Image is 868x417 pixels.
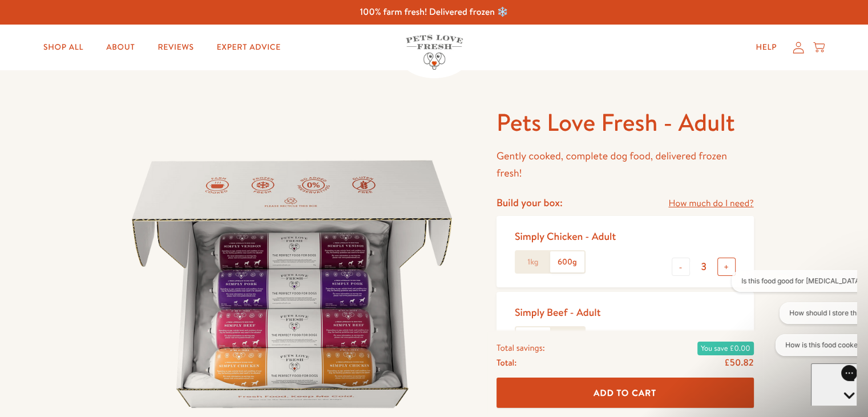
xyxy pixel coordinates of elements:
[496,147,754,182] p: Gently cooked, complete dog food, delivered frozen fresh!
[496,355,516,370] span: Total:
[726,270,857,366] iframe: Gorgias live chat conversation starters
[496,196,563,209] h4: Build your box:
[97,36,144,59] a: About
[697,342,754,355] span: You save £0.00
[550,251,584,273] label: 600g
[811,363,857,406] iframe: Gorgias live chat messenger
[208,36,290,59] a: Expert Advice
[516,251,550,273] label: 1kg
[515,306,601,319] div: Simply Beef - Adult
[496,107,754,138] h1: Pets Love Fresh - Adult
[668,196,753,211] a: How much do I need?
[148,36,203,59] a: Reviews
[496,340,545,355] span: Total savings:
[672,258,690,276] button: -
[34,36,92,59] a: Shop All
[550,327,584,349] label: 600g
[724,356,753,369] span: £50.82
[50,64,149,86] button: How is this food cooked?
[746,36,786,59] a: Help
[717,258,736,276] button: +
[406,35,463,70] img: Pets Love Fresh
[594,387,656,399] span: Add To Cart
[515,230,616,243] div: Simply Chicken - Adult
[54,32,149,54] button: How should I store this?
[496,378,754,408] button: Add To Cart
[516,327,550,349] label: 1kg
